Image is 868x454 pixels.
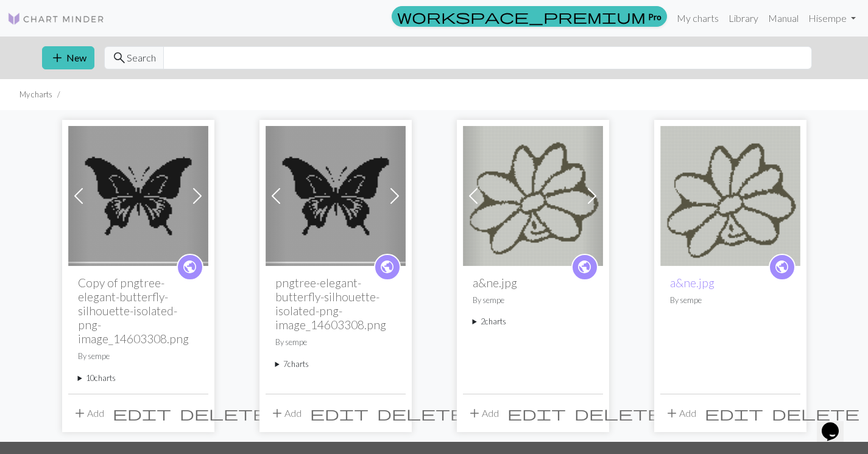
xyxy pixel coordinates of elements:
[127,51,156,65] span: Search
[113,405,171,422] span: edit
[463,189,603,200] a: a&ne.jpg
[700,402,767,425] button: Edit
[78,351,199,362] p: By sempe
[817,405,856,442] iframe: chat widget
[275,276,396,332] h2: pngtree-elegant-butterfly-silhouette-isolated-png-image_14603308.png
[175,402,272,425] button: Delete
[310,405,369,422] span: edit
[68,189,208,200] a: pngtree-elegant-butterfly-silhouette-isolated-png-image_14603308.png
[78,276,199,346] h2: Copy of pngtree-elegant-butterfly-silhouette-isolated-png-image_14603308.png
[767,402,864,425] button: Delete
[463,126,603,266] img: a&ne.jpg
[275,337,396,348] p: By sempe
[473,295,593,306] p: By sempe
[507,406,566,421] i: Edit
[577,255,592,279] i: public
[577,257,592,276] span: public
[374,254,401,281] a: public
[275,358,396,370] summary: 7charts
[177,254,203,281] a: public
[42,46,94,69] button: New
[763,6,803,30] a: Manual
[78,372,199,384] summary: 10charts
[670,295,791,306] p: By sempe
[310,406,369,421] i: Edit
[769,254,796,281] a: public
[112,49,127,66] span: search
[379,255,395,279] i: public
[772,405,859,422] span: delete
[180,405,267,422] span: delete
[571,254,598,281] a: public
[266,189,406,200] a: pngtree-elegant-butterfly-silhouette-isolated-png-image_14603308.png
[570,402,666,425] button: Delete
[68,126,208,266] img: pngtree-elegant-butterfly-silhouette-isolated-png-image_14603308.png
[672,6,724,30] a: My charts
[705,405,763,422] span: edit
[373,402,469,425] button: Delete
[306,402,373,425] button: Edit
[397,8,646,25] span: workspace_premium
[50,49,65,66] span: add
[377,405,465,422] span: delete
[72,405,87,422] span: add
[7,12,105,26] img: Logo
[660,126,800,266] img: a&ne.jpg
[660,189,800,200] a: a&ne.jpg
[473,316,593,327] summary: 2charts
[665,405,679,422] span: add
[113,406,171,421] i: Edit
[68,402,108,425] button: Add
[108,402,175,425] button: Edit
[467,405,482,422] span: add
[473,276,593,290] h2: a&ne.jpg
[182,257,197,276] span: public
[660,402,700,425] button: Add
[774,257,789,276] span: public
[503,402,570,425] button: Edit
[379,257,395,276] span: public
[507,405,566,422] span: edit
[803,6,861,30] a: Hisempe
[270,405,284,422] span: add
[266,402,306,425] button: Add
[182,255,197,279] i: public
[19,89,52,100] li: My charts
[392,6,667,27] a: Pro
[670,276,715,290] a: a&ne.jpg
[724,6,763,30] a: Library
[463,402,503,425] button: Add
[266,126,406,266] img: pngtree-elegant-butterfly-silhouette-isolated-png-image_14603308.png
[574,405,662,422] span: delete
[774,255,789,279] i: public
[705,406,763,421] i: Edit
